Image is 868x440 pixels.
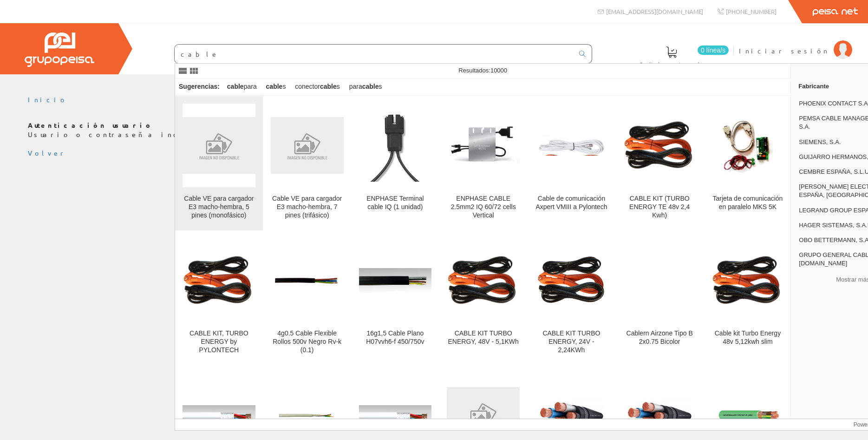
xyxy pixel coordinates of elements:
[359,268,432,293] img: 16g1,5 Cable Plano H07vvh6-f 450/750v
[640,59,703,69] span: Pedido actual
[623,195,696,220] div: CABLE KIT (TURBO ENERGY TE 48v 2,4 Kwh)
[447,109,520,182] img: ENPHASE CABLE 2.5mm2 IQ 60/72 cells Vertical
[447,195,520,220] div: ENPHASE CABLE 2.5mm2 IQ 60/72 cells Vertical
[227,83,244,90] strong: cable
[175,80,222,93] div: Sugerencias:
[271,410,344,421] img: 8x0,22 Cable Flexible Apantallado LiYCY 250v
[262,79,290,95] div: s
[726,7,777,15] span: [PHONE_NUMBER]
[271,195,344,220] div: Cable VE para cargador E3 macho-hembra, 7 pines (trifásico)
[447,255,520,306] img: CABLE KIT TURBO ENERGY, 48V - 5,1KWh
[704,96,792,230] a: Tarjeta de comunicación en paralelo MKS 5K Tarjeta de comunicación en paralelo MKS 5K
[698,46,729,55] span: 0 línea/s
[28,158,840,166] div: © Grupo Peisa
[175,96,263,230] a: Cable VE para cargador E3 macho-hembra, 5 pines (monofásico) Cable VE para cargador E3 macho-hemb...
[271,117,344,174] img: Cable VE para cargador E3 macho-hembra, 7 pines (trifásico)
[528,231,615,365] a: CABLE KIT TURBO ENERGY, 24V - 2,24KWh CABLE KIT TURBO ENERGY, 24V - 2,24KWh
[183,329,255,355] div: CABLE KIT, TURBO ENERGY by PYLONTECH
[183,195,255,220] div: Cable VE para cargador E3 macho-hembra, 5 pines (monofásico)
[263,96,351,230] a: Cable VE para cargador E3 macho-hembra, 7 pines (trifásico) Cable VE para cargador E3 macho-hembr...
[528,96,615,230] a: Cable de comunicación Axpert VMIII a Pylontech Cable de comunicación Axpert VMIII a Pylontech
[739,46,829,55] span: Iniciar sesión
[535,244,608,317] img: CABLE KIT TURBO ENERGY, 24V - 2,24KWh
[359,329,432,346] div: 16g1,5 Cable Plano H07vvh6-f 450/750v
[266,83,283,90] strong: cable
[711,409,784,421] img: 4g2.5 Cero Hal.Cable Flex.1kv Apantallado Malla Cu Rc4z1-k
[28,149,67,157] a: Volver
[711,195,784,211] div: Tarjeta de comunicación en paralelo MKS 5K
[271,274,344,287] img: 4g0.5 Cable Flexible Rollos 500v Negro Rv-k (0.1)
[711,118,784,173] img: Tarjeta de comunicación en paralelo MKS 5K
[352,231,439,365] a: 16g1,5 Cable Plano H07vvh6-f 450/750v 16g1,5 Cable Plano H07vvh6-f 450/750v
[28,121,840,139] p: Usuario o contraseña incorrecta.
[359,109,432,182] img: ENPHASE Terminal cable IQ (1 unidad)
[458,67,507,74] span: Resultados:
[28,95,67,104] a: Inicio
[616,231,704,365] a: Cablern Airzone Tipo B 2x0.75 Bicolor Cablern Airzone Tipo B 2x0.75 Bicolor
[606,7,703,15] span: [EMAIL_ADDRESS][DOMAIN_NAME]
[439,96,527,230] a: ENPHASE CABLE 2.5mm2 IQ 60/72 cells Vertical ENPHASE CABLE 2.5mm2 IQ 60/72 cells Vertical
[535,135,608,156] img: Cable de comunicación Axpert VMIII a Pylontech
[183,117,255,174] img: Cable VE para cargador E3 macho-hembra, 5 pines (monofásico)
[183,405,255,426] img: 2x0,75+4x0,22 Cero Halógenos Cable Alarma Apantallado
[28,121,153,129] b: Autenticación usuario
[346,79,386,95] div: para s
[183,255,255,306] img: CABLE KIT, TURBO ENERGY by PYLONTECH
[359,405,432,426] img: 2x0.75mm+8x0.22mm Cable Libre Halógenos Alarma Apantallado
[223,79,261,95] div: para
[362,83,379,90] strong: cable
[623,329,696,346] div: Cablern Airzone Tipo B 2x0.75 Bicolor
[263,231,351,365] a: 4g0.5 Cable Flexible Rollos 500v Negro Rv-k (0.1) 4g0.5 Cable Flexible Rollos 500v Negro Rv-k (0.1)
[320,83,337,90] strong: cable
[704,231,792,365] a: Cable kit Turbo Energy 48v 5,12kwh slim Cable kit Turbo Energy 48v 5,12kwh slim
[447,329,520,346] div: CABLE KIT TURBO ENERGY, 48V - 5,1KWh
[535,195,608,211] div: Cable de comunicación Axpert VMIII a Pylontech
[271,329,344,355] div: 4g0.5 Cable Flexible Rollos 500v Negro Rv-k (0.1)
[490,67,507,74] span: 10000
[291,79,344,95] div: conector s
[175,45,574,63] input: Buscar ...
[439,231,527,365] a: CABLE KIT TURBO ENERGY, 48V - 5,1KWh CABLE KIT TURBO ENERGY, 48V - 5,1KWh
[359,195,432,211] div: ENPHASE Terminal cable IQ (1 unidad)
[175,231,263,365] a: CABLE KIT, TURBO ENERGY by PYLONTECH CABLE KIT, TURBO ENERGY by PYLONTECH
[535,329,608,355] div: CABLE KIT TURBO ENERGY, 24V - 2,24KWh
[616,96,704,230] a: CABLE KIT (TURBO ENERGY TE 48v 2,4 Kwh) CABLE KIT (TURBO ENERGY TE 48v 2,4 Kwh)
[352,96,439,230] a: ENPHASE Terminal cable IQ (1 unidad) ENPHASE Terminal cable IQ (1 unidad)
[711,255,784,306] img: Cable kit Turbo Energy 48v 5,12kwh slim
[711,329,784,346] div: Cable kit Turbo Energy 48v 5,12kwh slim
[25,33,94,67] img: Grupo Peisa
[623,120,696,171] img: CABLE KIT (TURBO ENERGY TE 48v 2,4 Kwh)
[739,39,852,47] a: Iniciar sesión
